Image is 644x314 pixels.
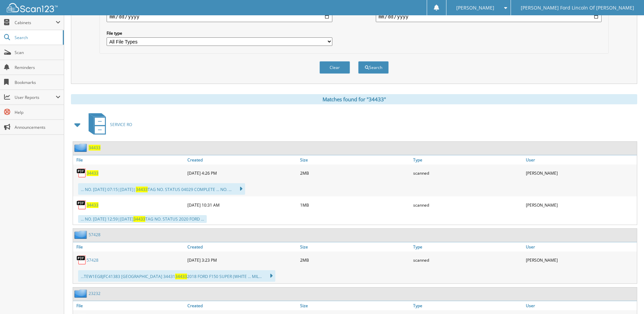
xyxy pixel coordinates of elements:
img: PDF.png [76,200,87,210]
span: 34433 [136,187,148,192]
a: Size [298,301,411,310]
div: scanned [411,166,524,180]
input: end [376,11,602,22]
img: PDF.png [76,168,87,178]
a: Size [298,242,411,251]
div: [DATE] 4:26 PM [186,166,298,180]
a: 34433 [87,170,98,176]
button: Clear [319,61,350,74]
div: scanned [411,198,524,212]
div: scanned [411,253,524,267]
span: SERVICE RO [110,122,132,127]
div: [DATE] 10:31 AM [186,198,298,212]
a: Type [411,242,524,251]
span: Announcements [15,124,60,130]
a: File [73,155,186,164]
a: Type [411,301,524,310]
span: User Reports [15,94,56,100]
span: Bookmarks [15,80,60,85]
img: folder2.png [74,143,89,152]
span: Reminders [15,65,60,70]
a: Size [298,155,411,164]
div: 1MB [298,198,411,212]
a: 57428 [89,232,100,238]
a: User [524,155,637,164]
img: folder2.png [74,289,89,298]
span: 34433 [175,274,187,279]
iframe: Chat Widget [610,281,644,314]
span: Help [15,109,60,115]
button: Search [358,61,389,74]
img: PDF.png [76,255,87,265]
div: ... NO. [DATE] 12:59|[DATE] TAG NO. STATUS 2020 FORD ... [78,215,207,223]
a: 23232 [89,291,100,296]
span: [PERSON_NAME] Ford Lincoln Of [PERSON_NAME] [521,6,634,10]
span: [PERSON_NAME] [456,6,494,10]
div: [PERSON_NAME] [524,166,637,180]
div: ... NO. [DATE] 07:15|[DATE]| TAG NO. STATUS 04029 COMPLETE ... NO. ... [78,183,245,195]
div: 2MB [298,253,411,267]
a: Created [186,242,298,251]
a: File [73,242,186,251]
div: Matches found for "34433" [71,94,637,104]
span: Cabinets [15,20,56,25]
a: Created [186,301,298,310]
span: Search [15,35,59,40]
div: 2MB [298,166,411,180]
img: folder2.png [74,230,89,239]
div: [PERSON_NAME] [524,198,637,212]
div: [PERSON_NAME] [524,253,637,267]
a: SERVICE RO [85,111,132,138]
a: 34433 [87,202,98,208]
a: File [73,301,186,310]
img: scan123-logo-white.svg [7,3,58,12]
a: 57428 [87,257,98,263]
a: User [524,242,637,251]
div: ...TEW1EG8JFC41383 [GEOGRAPHIC_DATA] 34431 2018 FORD F150 SUPER (WHITE ... MIL... [78,270,275,282]
span: Scan [15,50,60,55]
a: Type [411,155,524,164]
input: start [107,11,332,22]
a: 34433 [89,145,100,151]
div: [DATE] 3:23 PM [186,253,298,267]
a: User [524,301,637,310]
label: File type [107,30,332,36]
span: 34433 [133,216,145,222]
a: Created [186,155,298,164]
